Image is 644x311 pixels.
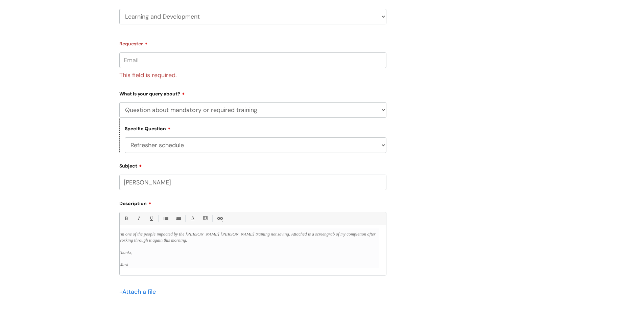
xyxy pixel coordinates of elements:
[147,214,155,223] a: Underline(Ctrl-U)
[119,52,386,68] input: Email
[119,286,160,297] div: Attach a file
[119,39,386,47] label: Requester
[161,214,170,223] a: • Unordered List (Ctrl-Shift-7)
[125,125,171,132] label: Specific Question
[188,214,197,223] a: Font Color
[119,231,377,243] p: I'm one of the people impacted by the [PERSON_NAME] [PERSON_NAME] training not saving. Attached i...
[122,214,130,223] a: Bold (Ctrl-B)
[119,219,377,268] div: Hi,
[119,68,386,81] div: This field is required.
[119,243,377,256] p: Thanks,
[119,161,386,169] label: Subject
[174,214,182,223] a: 1. Ordered List (Ctrl-Shift-8)
[114,209,379,268] blockquote: [DATE][DATE] 1:27 PM , [PERSON_NAME] < > wrote:
[119,262,377,268] p: Mark
[119,89,386,97] label: What is your query about?
[215,214,224,223] a: Link
[201,214,209,223] a: Back Color
[134,214,143,223] a: Italic (Ctrl-I)
[119,198,386,206] label: Description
